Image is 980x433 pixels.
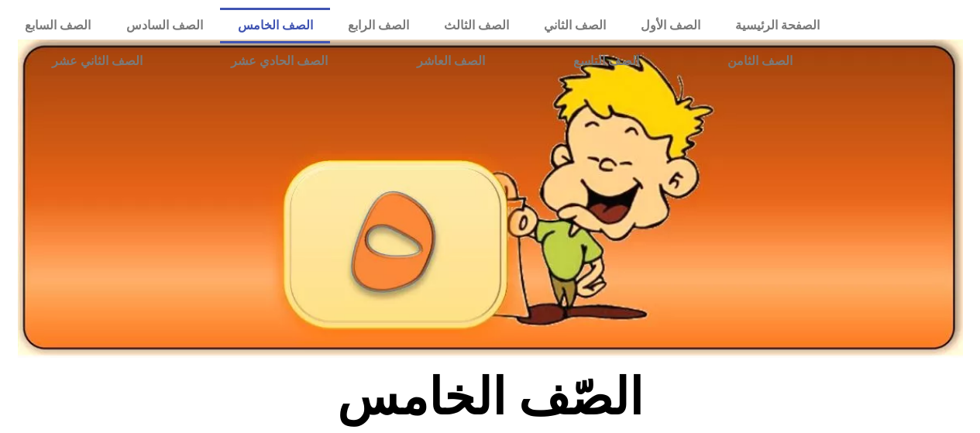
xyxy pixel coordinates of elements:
[529,43,683,79] a: الصف التاسع
[220,8,330,43] a: الصف الخامس
[683,43,837,79] a: الصف الثامن
[187,43,372,79] a: الصف الحادي عشر
[8,43,187,79] a: الصف الثاني عشر
[717,8,837,43] a: الصفحة الرئيسية
[426,8,526,43] a: الصف الثالث
[623,8,717,43] a: الصف الأول
[526,8,623,43] a: الصف الثاني
[8,8,108,43] a: الصف السابع
[373,43,529,79] a: الصف العاشر
[108,8,220,43] a: الصف السادس
[330,8,426,43] a: الصف الرابع
[234,367,746,428] h2: الصّف الخامس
